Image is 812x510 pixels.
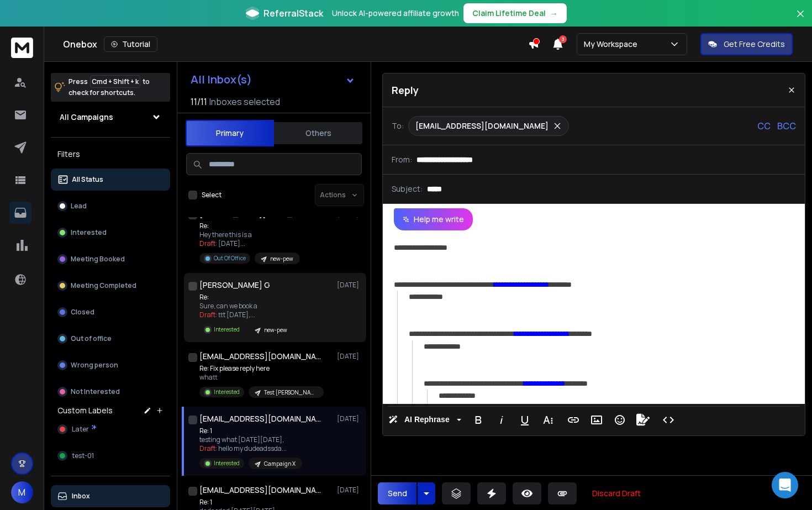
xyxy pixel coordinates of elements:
p: Interested [214,325,240,334]
p: My Workspace [584,39,642,50]
span: 3 [559,35,567,43]
p: Re: [199,293,294,302]
p: CC [757,119,771,133]
p: testing what [DATE][DATE], [199,435,302,444]
p: Re: 1 [199,498,332,507]
span: Cmd + Shift + k [90,75,140,88]
p: Closed [71,308,94,317]
button: Insert Image (⌘P) [586,409,607,431]
span: test-01 [72,451,94,460]
p: BCC [777,119,796,133]
span: Draft: [199,239,217,248]
button: Insert Link (⌘K) [563,409,584,431]
button: Others [274,121,362,145]
span: hello my dudeadssda ... [218,444,287,453]
button: Meeting Booked [51,248,170,270]
button: Italic (⌘I) [491,409,512,431]
button: Send [378,482,416,504]
button: Lead [51,195,170,217]
p: Interested [214,459,240,467]
span: Draft: [199,310,217,319]
button: M [11,481,33,503]
h1: All Campaigns [60,112,113,123]
p: Hey there this is a [199,230,300,239]
button: Discard Draft [583,482,650,504]
p: Test [PERSON_NAME] [264,388,317,397]
p: [EMAIL_ADDRESS][DOMAIN_NAME] [415,120,549,132]
div: Onebox [63,36,528,52]
button: Bold (⌘B) [468,409,489,431]
p: Re: 1 [199,427,302,435]
div: Open Intercom Messenger [772,472,798,498]
span: → [550,8,558,19]
p: new-pew [264,326,287,334]
button: Claim Lifetime Deal→ [463,3,567,23]
p: Meeting Booked [71,255,125,264]
p: Press to check for shortcuts. [68,76,150,98]
button: Code View [658,409,679,431]
p: Unlock AI-powered affiliate growth [332,8,459,19]
button: Closed [51,301,170,323]
button: Not Interested [51,381,170,403]
button: Signature [632,409,653,431]
h3: Inboxes selected [209,95,280,108]
button: Inbox [51,485,170,507]
label: Select [202,191,222,199]
p: Subject: [392,183,423,194]
button: More Text [537,409,558,431]
button: All Status [51,169,170,191]
p: Get Free Credits [724,39,785,50]
button: Meeting Completed [51,275,170,297]
p: whatt [199,373,324,382]
p: new-pew [270,255,293,263]
button: Help me write [394,208,473,230]
span: [DATE] ... [218,239,245,248]
p: [DATE] [337,414,362,423]
h1: [EMAIL_ADDRESS][DOMAIN_NAME] [199,413,321,424]
h3: Filters [51,146,170,162]
p: [DATE] [337,281,362,290]
button: Wrong person [51,354,170,376]
span: 11 / 11 [191,95,207,108]
span: Later [72,425,89,434]
h3: Custom Labels [57,405,113,416]
p: Out of office [71,334,112,343]
span: Draft: [199,444,217,453]
span: ReferralStack [263,7,323,20]
p: [DATE] [337,352,362,361]
button: Later [51,418,170,440]
h1: [EMAIL_ADDRESS][DOMAIN_NAME] [199,351,321,362]
button: Close banner [793,7,808,33]
button: Tutorial [104,36,157,52]
p: Inbox [72,492,90,501]
p: Reply [392,82,419,98]
button: All Inbox(s) [182,69,364,91]
p: Lead [71,202,87,211]
p: Interested [71,228,107,237]
button: All Campaigns [51,106,170,128]
p: Not Interested [71,387,120,396]
h1: [EMAIL_ADDRESS][DOMAIN_NAME] [199,485,321,496]
button: Primary [186,120,274,146]
p: Re: [199,222,300,230]
button: Underline (⌘U) [514,409,535,431]
p: Meeting Completed [71,281,136,290]
p: All Status [72,175,103,184]
p: Wrong person [71,361,118,370]
p: From: [392,154,412,165]
button: Out of office [51,328,170,350]
p: Campaign X [264,460,296,468]
p: To: [392,120,404,132]
button: test-01 [51,445,170,467]
p: Sure, can we book a [199,302,294,311]
p: [DATE] [337,486,362,495]
p: Re: Fix please reply here [199,364,324,373]
p: Out Of Office [214,254,246,262]
h1: [PERSON_NAME] G [199,280,270,291]
button: Emoticons [609,409,630,431]
p: Interested [214,388,240,396]
h1: All Inbox(s) [191,74,252,85]
span: ttt [DATE], ... [218,310,255,319]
